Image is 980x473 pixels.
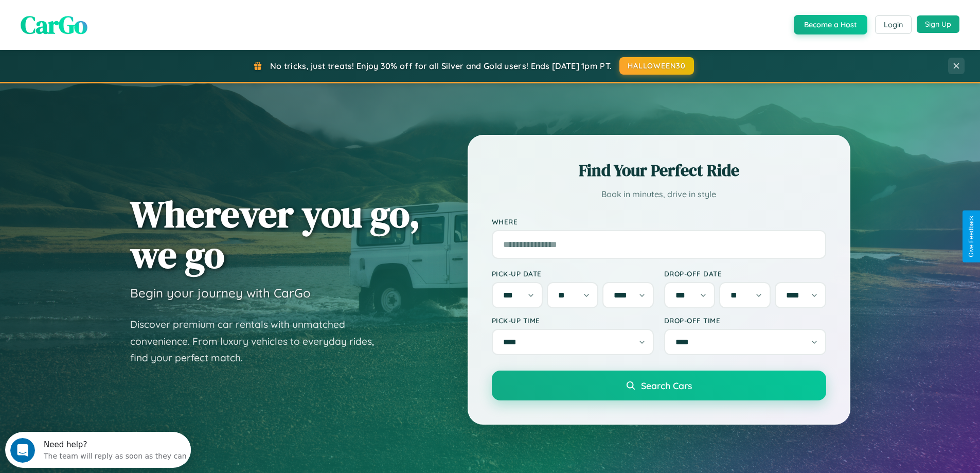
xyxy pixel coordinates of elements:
[10,438,35,463] iframe: Intercom live chat
[492,159,826,182] h2: Find Your Perfect Ride
[664,316,826,325] label: Drop-off Time
[492,371,826,400] button: Search Cars
[130,194,420,275] h1: Wherever you go, we go
[968,216,975,257] div: Give Feedback
[130,285,311,301] h3: Begin your journey with CarGo
[794,15,867,34] button: Become a Host
[619,57,694,75] button: HALLOWEEN30
[641,380,692,391] span: Search Cars
[21,8,87,42] span: CarGo
[5,432,191,468] iframe: Intercom live chat discovery launcher
[4,4,191,32] div: Open Intercom Messenger
[492,217,826,226] label: Where
[875,15,912,34] button: Login
[39,9,182,17] div: Need help?
[130,316,387,366] p: Discover premium car rentals with unmatched convenience. From luxury vehicles to everyday rides, ...
[39,17,182,28] div: The team will reply as soon as they can
[270,61,612,71] span: No tricks, just treats! Enjoy 30% off for all Silver and Gold users! Ends [DATE] 1pm PT.
[664,269,826,278] label: Drop-off Date
[492,269,654,278] label: Pick-up Date
[492,187,826,202] p: Book in minutes, drive in style
[492,316,654,325] label: Pick-up Time
[917,15,959,33] button: Sign Up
